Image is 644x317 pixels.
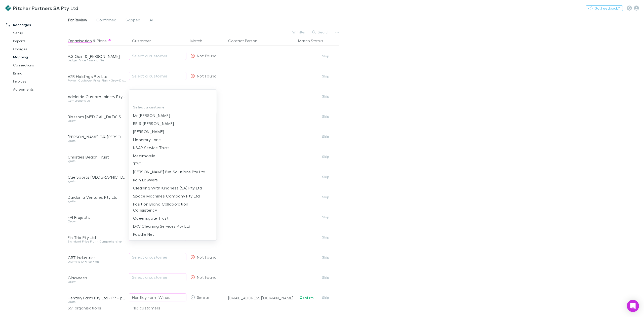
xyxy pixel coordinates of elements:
li: DKV Cleaning Services Pty Ltd [129,222,216,230]
li: Paddle Net [129,230,216,238]
li: Cleaning With Kindness (SA) Pty Ltd [129,184,216,192]
li: Honorary Lane [129,136,216,144]
li: Medimobile [129,152,216,160]
li: Space Machines Company Pty Ltd [129,192,216,200]
li: Position Brand Collaboration Consistency [129,200,216,214]
li: Mr [PERSON_NAME] [129,111,216,120]
li: [PERSON_NAME] [129,128,216,136]
li: TPGi [129,160,216,168]
li: BR & [PERSON_NAME] [129,120,216,128]
li: Kain Lawyers [129,176,216,184]
li: [PERSON_NAME] Fire Solutions Pty Ltd [129,168,216,176]
li: Queensgate Trust [129,214,216,222]
li: NSAP Service Trust [129,144,216,152]
div: Open Intercom Messenger [627,300,639,312]
p: Select a customer [129,103,217,111]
